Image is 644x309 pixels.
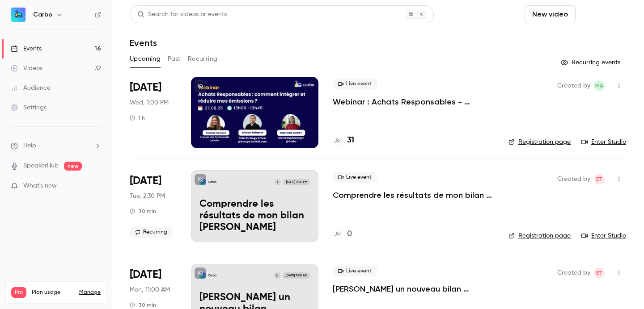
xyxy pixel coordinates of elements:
[333,228,352,240] a: 0
[130,285,170,294] span: Mon, 11:00 AM
[596,267,602,278] span: ET
[11,84,51,92] div: Audience
[130,208,156,215] div: 30 min
[333,134,354,146] a: 31
[130,267,161,282] span: [DATE]
[594,80,605,91] span: Mathilde Aubry
[333,284,494,294] a: [PERSON_NAME] un nouveau bilan [PERSON_NAME]
[333,190,494,200] a: Comprendre les résultats de mon bilan [PERSON_NAME]
[274,272,281,279] div: E
[79,289,101,296] a: Manage
[333,96,494,107] a: Webinar : Achats Responsables - Comment intégrer et réduire mes émissions du scope 3 ?
[11,287,26,298] span: Pro
[283,179,309,185] span: [DATE] 2:30 PM
[595,80,603,91] span: MA
[581,138,626,146] a: Enter Studio
[130,227,173,238] span: Recurring
[208,180,216,184] p: Carbo
[23,141,36,150] span: Help
[347,228,352,240] h4: 0
[508,231,571,240] a: Registration page
[525,5,576,23] button: New video
[596,174,602,184] span: ET
[11,141,101,150] li: help-dropdown-opener
[23,161,59,171] a: SpeakerHub
[557,55,626,70] button: Recurring events
[130,192,165,200] span: Tue, 2:30 PM
[130,77,177,148] div: Aug 27 Wed, 1:00 PM (Europe/Paris)
[283,272,309,279] span: [DATE] 11:00 AM
[130,38,157,48] h1: Events
[557,174,590,184] span: Created by
[188,52,218,66] button: Recurring
[594,174,605,184] span: Eglantine Thierry Laumont
[168,52,181,66] button: Past
[579,5,626,23] button: Schedule
[130,301,156,309] div: 30 min
[11,8,25,22] img: Carbo
[557,80,590,91] span: Created by
[33,10,52,19] h6: Carbo
[594,267,605,278] span: Eglantine Thierry Laumont
[137,10,227,19] div: Search for videos or events
[23,181,57,191] span: What's new
[130,174,161,188] span: [DATE]
[191,170,318,242] a: Comprendre les résultats de mon bilan carboneCarboE[DATE] 2:30 PMComprendre les résultats de mon ...
[508,138,571,146] a: Registration page
[333,172,377,183] span: Live event
[130,114,145,121] div: 1 h
[557,267,590,278] span: Created by
[130,98,169,107] span: Wed, 1:00 PM
[208,273,216,278] p: Carbo
[333,79,377,89] span: Live event
[130,52,161,66] button: Upcoming
[130,170,177,242] div: Sep 2 Tue, 2:30 PM (Europe/Paris)
[199,199,310,233] p: Comprendre les résultats de mon bilan [PERSON_NAME]
[274,179,281,186] div: E
[32,289,74,296] span: Plan usage
[581,231,626,240] a: Enter Studio
[333,266,377,276] span: Live event
[11,103,47,112] div: Settings
[347,134,354,146] h4: 31
[130,80,161,95] span: [DATE]
[64,162,82,171] span: new
[11,44,42,53] div: Events
[11,64,42,73] div: Videos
